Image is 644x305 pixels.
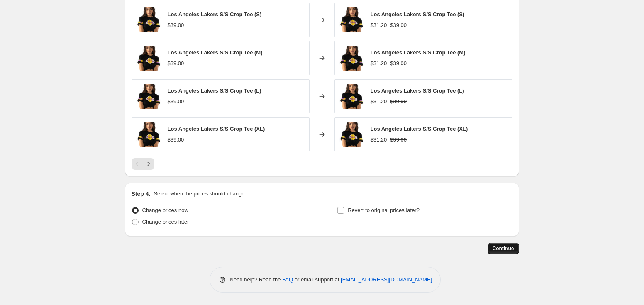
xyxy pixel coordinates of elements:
a: [EMAIL_ADDRESS][DOMAIN_NAME] [341,276,432,283]
button: Next [143,158,154,170]
span: Los Angeles Lakers S/S Crop Tee (S) [168,11,262,17]
strike: $39.00 [390,21,407,29]
img: Los-Angeles-Lakers-SS-Crop-Tee_80x.jpg [136,46,161,71]
button: Continue [488,243,519,254]
img: Los-Angeles-Lakers-SS-Crop-Tee_80x.jpg [136,7,161,32]
span: Los Angeles Lakers S/S Crop Tee (XL) [168,126,265,132]
span: Los Angeles Lakers S/S Crop Tee (M) [371,49,466,56]
p: Select when the prices should change [154,190,244,198]
div: $39.00 [168,98,184,106]
div: $31.20 [371,21,387,29]
span: or email support at [293,276,341,283]
span: Revert to original prices later? [348,207,420,213]
strike: $39.00 [390,136,407,144]
span: Los Angeles Lakers S/S Crop Tee (S) [371,11,465,17]
span: Continue [493,245,514,252]
h2: Step 4. [132,190,151,198]
div: $39.00 [168,59,184,68]
span: Change prices later [142,219,189,225]
div: $39.00 [168,136,184,144]
span: Los Angeles Lakers S/S Crop Tee (M) [168,49,263,56]
a: FAQ [282,276,293,283]
img: Los-Angeles-Lakers-SS-Crop-Tee_80x.jpg [339,84,364,109]
strike: $39.00 [390,59,407,68]
span: Need help? Read the [230,276,283,283]
img: Los-Angeles-Lakers-SS-Crop-Tee_80x.jpg [339,46,364,71]
nav: Pagination [132,158,154,170]
div: $31.20 [371,59,387,68]
img: Los-Angeles-Lakers-SS-Crop-Tee_80x.jpg [339,122,364,147]
img: Los-Angeles-Lakers-SS-Crop-Tee_80x.jpg [136,122,161,147]
div: $39.00 [168,21,184,29]
div: $31.20 [371,136,387,144]
strike: $39.00 [390,98,407,106]
span: Los Angeles Lakers S/S Crop Tee (L) [168,88,261,94]
div: $31.20 [371,98,387,106]
span: Los Angeles Lakers S/S Crop Tee (L) [371,88,464,94]
span: Los Angeles Lakers S/S Crop Tee (XL) [371,126,468,132]
span: Change prices now [142,207,188,213]
img: Los-Angeles-Lakers-SS-Crop-Tee_80x.jpg [136,84,161,109]
img: Los-Angeles-Lakers-SS-Crop-Tee_80x.jpg [339,7,364,32]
